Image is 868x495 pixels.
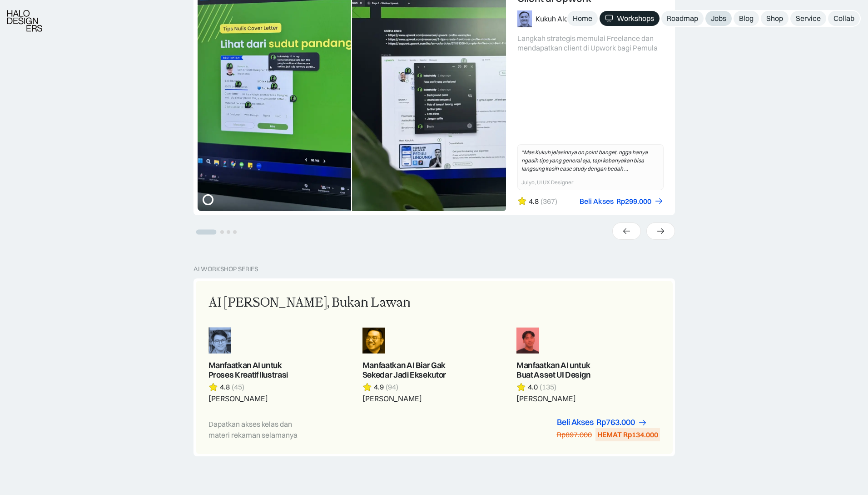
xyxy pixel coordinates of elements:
div: Rp763.000 [596,418,635,427]
div: Workshops [617,14,654,23]
div: Dapatkan akses kelas dan materi rekaman selamanya [208,419,311,440]
a: Blog [734,11,759,26]
a: Shop [761,11,789,26]
a: Jobs [705,11,732,26]
button: Go to slide 1 [196,230,216,235]
div: Rp897.000 [557,430,592,439]
div: Collab [833,14,854,23]
div: Jobs [711,14,726,23]
div: AI Workshop Series [193,265,258,273]
button: Go to slide 2 [220,230,224,234]
div: HEMAT Rp134.000 [597,430,658,439]
button: Go to slide 4 [233,230,237,234]
div: Service [796,14,821,23]
a: Collab [828,11,860,26]
div: Blog [739,14,754,23]
button: Go to slide 3 [227,230,230,234]
div: AI [PERSON_NAME], Bukan Lawan [208,293,411,313]
a: Beli AksesRp763.000 [557,418,647,427]
div: Shop [766,14,783,23]
div: Rp299.000 [616,197,651,206]
a: Roadmap [661,11,704,26]
div: 4.8 [529,197,539,206]
div: Beli Akses [557,418,594,427]
a: Home [567,11,598,26]
div: Home [573,14,592,23]
div: Beli Akses [580,197,614,206]
a: Workshops [600,11,660,26]
div: Roadmap [667,14,698,23]
div: (367) [541,197,557,206]
a: Beli AksesRp299.000 [580,197,664,206]
ul: Select a slide to show [193,227,238,235]
a: Service [790,11,826,26]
